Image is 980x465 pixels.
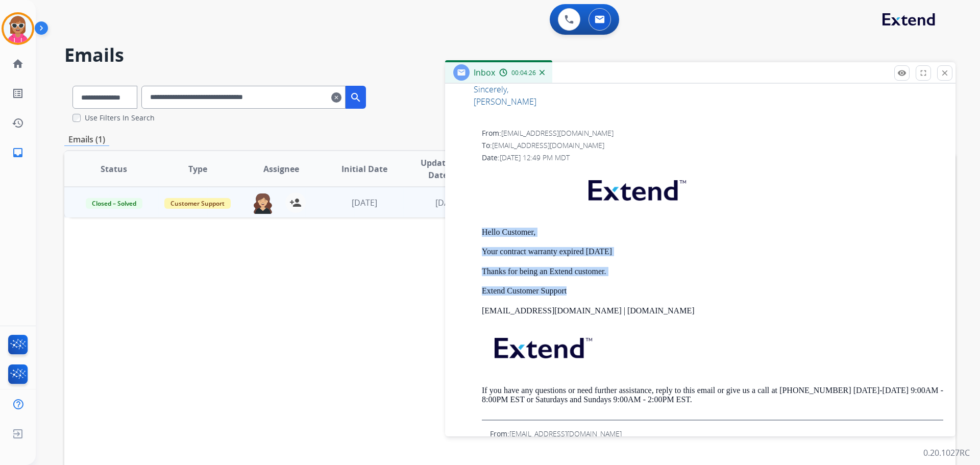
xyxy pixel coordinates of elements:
[101,163,127,175] span: Status
[85,113,155,123] label: Use Filters In Search
[341,163,387,175] span: Initial Date
[500,153,570,162] span: [DATE] 12:49 PM MDT
[482,128,943,138] div: From:
[482,153,943,163] div: Date:
[509,429,622,438] span: [EMAIL_ADDRESS][DOMAIN_NAME]
[511,69,536,77] span: 00:04:26
[64,45,955,65] h2: Emails
[501,128,614,138] span: [EMAIL_ADDRESS][DOMAIN_NAME]
[482,286,943,296] p: Extend Customer Support
[253,192,273,214] img: agent-avatar
[188,163,207,175] span: Type
[482,267,943,276] p: Thanks for being an Extend customer.
[352,197,377,208] span: [DATE]
[482,140,943,151] div: To:
[350,91,362,104] mat-icon: search
[474,67,495,78] span: Inbox
[482,306,943,315] p: [EMAIL_ADDRESS][DOMAIN_NAME] | [DOMAIN_NAME]
[86,198,142,209] span: Closed – Solved
[263,163,299,175] span: Assignee
[482,247,943,256] p: Your contract warranty expired [DATE]
[490,429,943,439] div: From:
[331,91,341,104] mat-icon: clear
[64,133,109,146] p: Emails (1)
[435,197,461,208] span: [DATE]
[482,228,943,237] p: Hello Customer,
[482,326,602,366] img: extend.png
[897,68,906,78] mat-icon: remove_red_eye
[12,117,24,129] mat-icon: history
[164,198,231,209] span: Customer Support
[919,68,928,78] mat-icon: fullscreen
[923,447,970,459] p: 0.20.1027RC
[492,140,604,150] span: [EMAIL_ADDRESS][DOMAIN_NAME]
[12,87,24,100] mat-icon: list_alt
[576,168,696,208] img: extend.png
[289,197,302,209] mat-icon: person_add
[940,68,949,78] mat-icon: close
[4,14,32,43] img: avatar
[415,157,461,181] span: Updated Date
[482,386,943,405] p: If you have any questions or need further assistance, reply to this email or give us a call at [P...
[12,58,24,70] mat-icon: home
[12,146,24,159] mat-icon: inbox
